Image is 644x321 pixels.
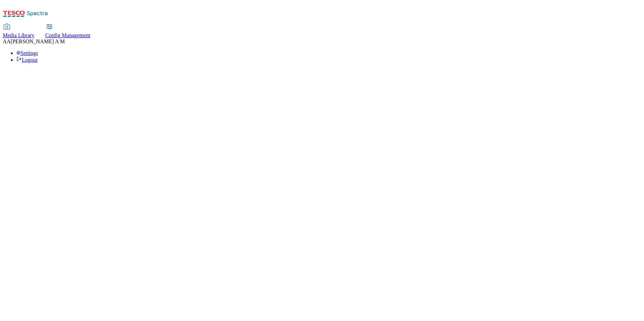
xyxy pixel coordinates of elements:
span: Media Library [3,32,34,38]
a: Logout [16,57,37,63]
a: Settings [16,50,38,56]
a: Media Library [3,24,34,39]
a: Config Management [45,24,90,39]
span: [PERSON_NAME] A M [11,39,65,44]
span: AA [3,39,11,44]
span: Config Management [45,32,90,38]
